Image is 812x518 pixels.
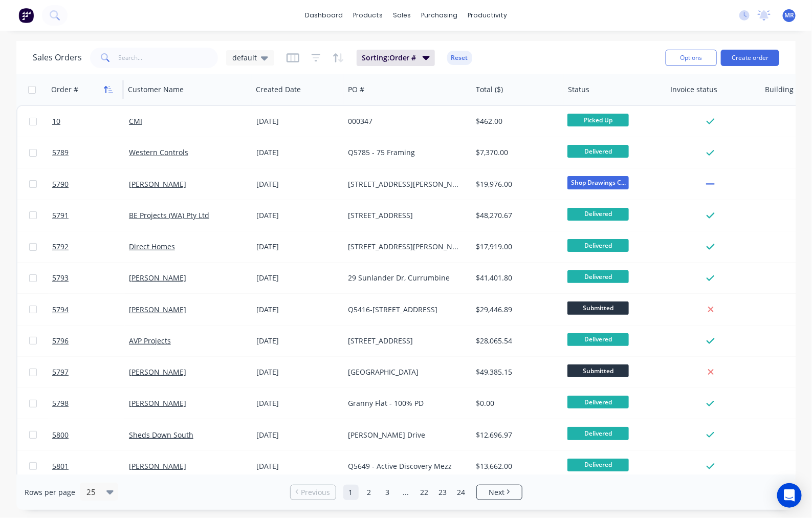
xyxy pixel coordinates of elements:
a: Page 2 [362,485,377,500]
div: $462.00 [476,116,555,126]
span: 5789 [52,147,69,158]
span: Delivered [567,427,629,440]
div: [DATE] [256,336,340,346]
a: CMI [129,116,142,126]
a: 5798 [52,388,129,419]
span: Delivered [567,270,629,283]
span: 5792 [52,242,69,252]
a: 5791 [52,200,129,231]
a: BE Projects (WA) Pty Ltd [129,210,209,220]
a: Jump forward [399,485,414,500]
a: Page 23 [435,485,451,500]
a: 5790 [52,169,129,200]
span: MR [784,11,794,20]
a: Page 3 [380,485,396,500]
ul: Pagination [286,485,526,500]
span: default [232,52,257,63]
a: 5796 [52,326,129,356]
span: Picked Up [567,114,629,126]
span: 5798 [52,398,69,408]
div: Created Date [256,84,301,95]
div: [DATE] [256,147,340,158]
button: Reset [447,51,472,65]
div: 000347 [348,116,462,126]
div: $49,385.15 [476,367,555,377]
div: $19,976.00 [476,179,555,189]
div: [DATE] [256,242,340,252]
span: 5801 [52,461,69,471]
div: Customer Name [128,84,184,95]
div: [DATE] [256,305,340,315]
span: Sorting: Order # [362,53,416,63]
a: Direct Homes [129,242,175,251]
a: [PERSON_NAME] [129,461,186,471]
div: Invoice status [670,84,717,95]
div: Q5416-[STREET_ADDRESS] [348,305,462,315]
span: 5790 [52,179,69,189]
div: [STREET_ADDRESS] [348,210,462,221]
a: 5792 [52,231,129,262]
img: Factory [18,8,34,23]
div: products [348,8,388,23]
a: Page 22 [417,485,432,500]
a: 5794 [52,294,129,325]
span: Delivered [567,239,629,252]
span: Submitted [567,301,629,314]
a: [PERSON_NAME] [129,398,186,408]
span: Previous [301,487,330,498]
span: Delivered [567,145,629,158]
div: [DATE] [256,367,340,377]
div: [STREET_ADDRESS] [348,336,462,346]
span: 10 [52,116,60,126]
a: 5801 [52,451,129,482]
div: productivity [463,8,512,23]
div: [DATE] [256,461,340,471]
a: 5789 [52,137,129,168]
a: [PERSON_NAME] [129,367,186,377]
div: $17,919.00 [476,242,555,252]
div: Q5785 - 75 Framing [348,147,462,158]
div: Granny Flat - 100% PD [348,398,462,408]
span: 5797 [52,367,69,377]
div: [STREET_ADDRESS][PERSON_NAME] [348,242,462,252]
h1: Sales Orders [33,53,82,62]
button: Create order [721,50,779,66]
a: Western Controls [129,147,188,157]
span: Delivered [567,208,629,221]
span: Next [489,487,504,498]
div: Order # [51,84,78,95]
div: $7,370.00 [476,147,555,158]
a: 5793 [52,263,129,293]
a: Page 24 [454,485,469,500]
a: [PERSON_NAME] [129,179,186,189]
div: $29,446.89 [476,305,555,315]
div: [GEOGRAPHIC_DATA] [348,367,462,377]
div: Status [568,84,589,95]
div: $28,065.54 [476,336,555,346]
span: Delivered [567,333,629,346]
span: 5796 [52,336,69,346]
div: $41,401.80 [476,273,555,283]
div: $13,662.00 [476,461,555,471]
div: Q5649 - Active Discovery Mezz [348,461,462,471]
a: Page 1 is your current page [343,485,359,500]
a: AVP Projects [129,336,171,346]
span: Rows per page [25,487,75,498]
a: dashboard [300,8,348,23]
div: PO # [348,84,364,95]
span: Shop Drawings C... [567,176,629,189]
a: [PERSON_NAME] [129,305,186,314]
input: Search... [119,48,218,68]
span: Submitted [567,364,629,377]
a: 5800 [52,420,129,450]
div: [DATE] [256,116,340,126]
div: [DATE] [256,430,340,440]
div: $48,270.67 [476,210,555,221]
a: 10 [52,106,129,137]
div: $12,696.97 [476,430,555,440]
div: 29 Sunlander Dr, Currumbine [348,273,462,283]
a: 5797 [52,357,129,387]
div: sales [388,8,416,23]
span: 5793 [52,273,69,283]
div: purchasing [416,8,463,23]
